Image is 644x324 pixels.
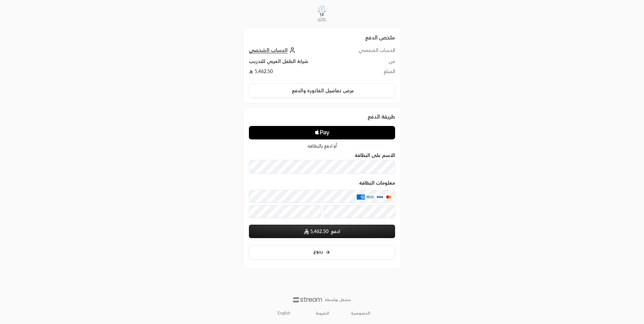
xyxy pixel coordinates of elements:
[249,180,395,186] legend: معلومات البطاقة
[249,205,321,218] input: تاريخ الانتهاء
[376,194,384,199] img: Visa
[249,84,395,98] button: عرض تفاصيل الفاتورة والدفع
[308,144,337,148] span: أو ادفع بالبطاقة
[325,297,351,302] p: مشغل بواسطة
[249,58,340,68] td: شركة الطفل العربي للتدريب
[316,311,329,316] a: الشروط
[274,308,294,319] a: English
[249,245,395,260] button: رجوع
[249,153,395,174] div: الاسم على البطاقة
[323,205,395,218] input: رمز التحقق CVC
[366,194,374,199] img: MADA
[249,225,395,238] button: ادفع SAR5,462.50
[249,47,297,53] a: الحساب الشخصي
[313,248,323,254] span: رجوع
[304,229,309,234] img: SAR
[249,112,395,121] div: طريقة الدفع
[340,47,395,58] td: الحساب الشخصي
[310,228,328,235] span: 5,462.50
[385,194,393,199] img: MasterCard
[249,47,288,53] span: الحساب الشخصي
[249,190,395,203] input: بطاقة ائتمانية
[355,153,395,158] label: الاسم على البطاقة
[249,33,395,41] h2: ملخص الدفع
[313,4,331,22] img: Company Logo
[340,68,395,78] td: المبلغ
[357,194,365,199] img: AMEX
[249,180,395,220] div: معلومات البطاقة
[351,311,370,316] a: الخصوصية
[249,68,340,78] td: 5,462.50
[340,58,395,68] td: من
